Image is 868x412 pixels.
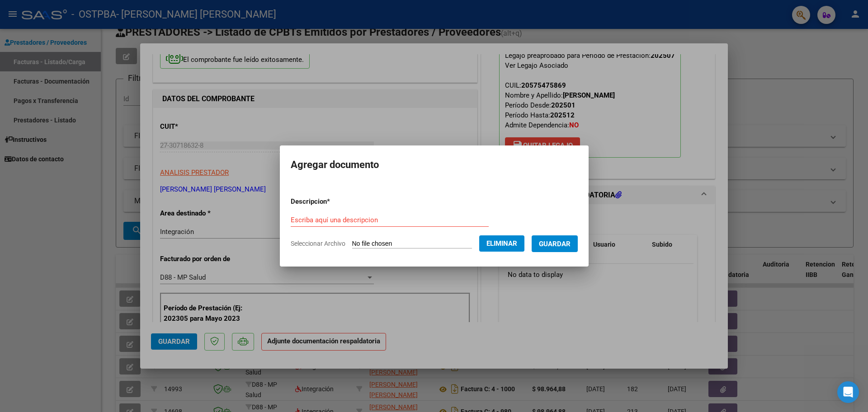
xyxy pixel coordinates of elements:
button: Eliminar [479,235,524,252]
span: Seleccionar Archivo [291,240,345,247]
span: Eliminar [486,239,517,248]
div: Open Intercom Messenger [837,381,859,403]
span: Guardar [539,240,571,248]
p: Descripcion [291,197,377,207]
h2: Agregar documento [291,156,578,173]
button: Guardar [532,235,578,252]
